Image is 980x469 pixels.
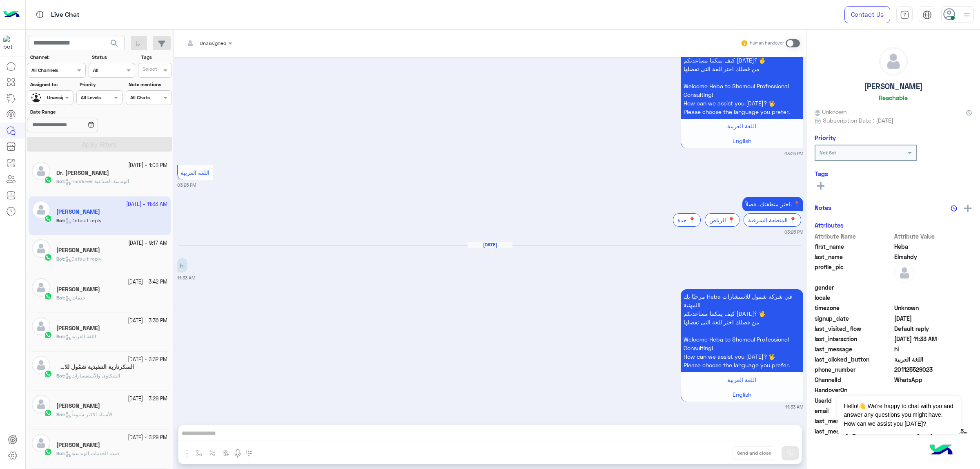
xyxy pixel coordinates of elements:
[56,450,65,456] b: :
[837,396,960,434] span: Hello!👋 We're happy to chat with you and answer any questions you might have. How can we assist y...
[784,150,803,157] small: 03:25 PM
[27,137,172,152] button: Apply Filters
[962,10,972,20] img: profile
[128,239,167,247] small: [DATE] - 9:17 AM
[815,283,893,292] span: gender
[177,258,187,272] p: 30/9/2025, 11:33 AM
[56,256,64,262] span: Bot
[56,373,64,379] span: Bot
[894,324,972,333] span: Default reply
[681,36,803,119] p: 29/9/2025, 3:25 PM
[815,345,893,353] span: last_message
[815,396,893,405] span: UserId
[141,65,157,75] div: Select
[180,169,209,176] span: اللغة العربية
[894,232,972,241] span: Attribute Value
[32,239,50,258] img: defaultAdmin.png
[922,10,932,20] img: tab
[733,137,751,144] span: English
[879,94,908,101] h6: Reachable
[894,304,972,312] span: Unknown
[744,213,801,227] div: المنطقة الشرقية 📍
[56,247,100,254] h5: Ibrahim shosha
[733,391,751,398] span: English
[815,375,893,384] span: ChannelId
[815,293,893,302] span: locale
[44,448,52,456] img: WhatsApp
[815,324,893,333] span: last_visited_flow
[815,386,893,394] span: HandoverOn
[56,411,64,418] span: Bot
[673,213,701,227] div: جدة 📍
[80,81,122,88] label: Priority
[815,406,893,415] span: email
[44,176,52,184] img: WhatsApp
[129,81,171,88] label: Note mentions
[815,252,893,261] span: last_name
[128,395,167,403] small: [DATE] - 3:29 PM
[92,54,134,61] label: Status
[896,6,913,23] a: tab
[128,278,167,286] small: [DATE] - 3:42 PM
[56,411,65,418] b: :
[815,263,893,281] span: profile_pic
[44,292,52,300] img: WhatsApp
[56,325,100,332] h5: Ola Elshafeey
[65,373,120,379] span: الشكاوى والأستفسارات
[894,293,972,302] span: null
[727,376,756,383] span: اللغة العربية
[30,108,122,116] label: Date Range
[815,107,846,116] span: Unknown
[894,335,972,343] span: 2025-09-30T08:33:48.179Z
[32,317,50,335] img: defaultAdmin.png
[200,40,226,46] span: Unassigned
[128,434,167,442] small: [DATE] - 3:29 PM
[964,205,971,212] img: add
[894,345,972,353] span: hi
[900,10,909,20] img: tab
[815,417,893,425] span: last_message_sentiment
[30,81,72,88] label: Assigned to:
[468,242,512,248] h6: [DATE]
[56,295,65,301] b: :
[177,182,196,188] small: 03:25 PM
[65,295,85,301] span: خدمات
[177,275,195,281] small: 11:33 AM
[128,356,167,364] small: [DATE] - 3:32 PM
[44,370,52,378] img: WhatsApp
[894,355,972,364] span: اللغة العربية
[44,331,52,339] img: WhatsApp
[32,162,50,180] img: defaultAdmin.png
[32,434,50,452] img: defaultAdmin.png
[815,314,893,323] span: signup_date
[65,256,102,262] span: Default reply
[681,289,803,372] p: 30/9/2025, 11:33 AM
[56,295,64,301] span: Bot
[56,402,100,409] h5: Ebrahim Shosha
[56,373,65,379] b: :
[65,178,129,184] span: handover الهندسة الصناعية
[750,40,784,47] small: Human Handover
[3,6,20,23] img: Logo
[815,204,831,211] h6: Notes
[3,36,18,50] img: 110260793960483
[742,197,803,211] p: 29/9/2025, 3:25 PM
[864,82,923,91] h5: [PERSON_NAME]
[844,6,890,23] a: Contact Us
[30,54,85,61] label: Channel:
[56,256,65,262] b: :
[44,409,52,417] img: WhatsApp
[784,229,803,235] small: 03:25 PM
[44,253,52,261] img: WhatsApp
[815,232,893,241] span: Attribute Name
[56,364,134,371] h5: السكرتارية التنفيذية شمُول للاستشارات
[56,333,64,339] span: Bot
[56,170,109,176] h5: Dr. Mohamed Kamal
[727,123,756,130] span: اللغة العربية
[815,365,893,374] span: phone_number
[823,116,893,125] span: Subscription Date : [DATE]
[894,252,972,261] span: Elmahdy
[927,436,955,465] img: hulul-logo.png
[56,286,100,293] h5: Omar Elhossieny
[815,355,893,364] span: last_clicked_button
